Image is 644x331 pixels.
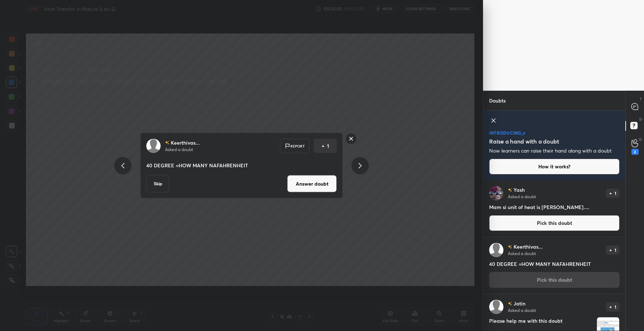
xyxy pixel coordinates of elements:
[489,300,503,314] img: default.png
[327,142,329,150] p: 1
[508,194,536,199] p: Asked a doubt
[171,140,200,146] p: Keerthivas...
[489,243,503,257] img: default.png
[483,180,625,331] div: grid
[508,188,512,192] img: no-rating-badge.077c3623.svg
[639,137,642,142] p: G
[483,91,511,110] p: Doubts
[146,175,169,192] button: Skip
[523,132,525,135] img: large-star.026637fe.svg
[639,117,642,122] p: D
[489,159,620,174] button: How it works?
[508,302,512,306] img: no-rating-badge.077c3623.svg
[521,134,523,136] img: small-star.76a44327.svg
[508,245,512,249] img: no-rating-badge.077c3623.svg
[508,250,536,256] p: Asked a doubt
[489,260,620,268] h4: 40 DEGREE =HOW MANY NAFAHRENHEIT
[631,149,639,155] div: 2
[489,131,521,135] p: introducing
[165,146,193,152] p: Asked a doubt
[514,187,525,193] p: Yash
[146,162,337,169] p: 40 DEGREE =HOW MANY NAFAHRENHEIT
[165,141,169,145] img: no-rating-badge.077c3623.svg
[287,175,337,192] button: Answer doubt
[615,305,616,309] p: 1
[514,244,543,250] p: Keerthivas...
[489,147,612,154] p: Now learners can raise their hand along with a doubt
[615,248,616,252] p: 1
[489,203,620,211] h4: Mam si unit of heat is [PERSON_NAME]....
[489,137,559,146] h5: Raise a hand with a doubt
[280,139,309,153] div: Report
[489,186,503,200] img: 03cf2dbe4c664feaab606578cdb347c4.jpg
[489,215,620,231] button: Pick this doubt
[615,191,616,195] p: 1
[514,301,525,307] p: Jatin
[508,307,536,313] p: Asked a doubt
[146,139,161,153] img: default.png
[640,96,642,102] p: T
